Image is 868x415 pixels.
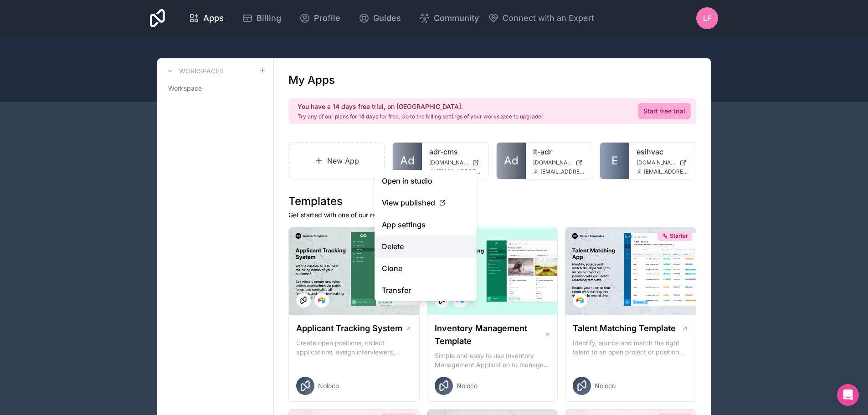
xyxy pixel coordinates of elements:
[703,13,711,24] span: LF
[497,143,526,179] a: Ad
[434,12,479,25] span: Community
[400,154,415,168] span: Ad
[488,12,594,25] button: Connect with an Expert
[637,159,676,166] span: [DOMAIN_NAME]
[375,236,477,257] button: Delete
[611,154,618,168] span: E
[503,12,594,25] span: Connect with an Expert
[314,12,340,25] span: Profile
[637,146,688,157] a: esihvac
[168,84,202,93] span: Workspace
[573,322,676,335] h1: Talent Matching Template
[257,12,281,25] span: Billing
[435,351,550,369] p: Simple and easy to use Inventory Management Application to manage your stock, orders and Manufact...
[429,159,481,166] a: [DOMAIN_NAME]
[533,146,585,157] a: it-adr
[296,322,402,335] h1: Applicant Tracking System
[576,297,584,304] img: Airtable Logo
[375,214,477,236] a: App settings
[429,146,481,157] a: adr-cms
[429,159,468,166] span: [DOMAIN_NAME]
[600,143,629,179] a: E
[288,142,385,179] a: New App
[670,232,688,240] span: Starter
[298,113,543,120] p: Try any of our plans for 14 days for free. Go to the billing settings of your workspace to upgrade!
[393,143,422,179] a: Ad
[292,8,348,28] a: Profile
[637,159,688,166] a: [DOMAIN_NAME]
[504,154,519,168] span: Ad
[573,338,688,357] p: Identify, source and match the right talent to an open project or position with our Talent Matchi...
[351,8,408,28] a: Guides
[540,168,585,175] span: [EMAIL_ADDRESS][DOMAIN_NAME]
[435,322,544,348] h1: Inventory Management Template
[288,210,696,220] p: Get started with one of our ready-made templates
[288,73,335,87] h1: My Apps
[179,67,223,76] h3: Workspaces
[375,192,477,214] a: View published
[437,168,481,175] span: [EMAIL_ADDRESS][DOMAIN_NAME]
[288,194,696,209] h1: Templates
[181,8,231,28] a: Apps
[164,66,223,77] a: Workspaces
[595,381,616,390] span: Noloco
[296,338,412,357] p: Create open positions, collect applications, assign interviewers, centralise candidate feedback a...
[164,80,266,97] a: Workspace
[375,257,477,279] a: Clone
[457,381,478,390] span: Noloco
[318,381,339,390] span: Noloco
[318,297,325,304] img: Airtable Logo
[644,168,688,175] span: [EMAIL_ADDRESS][DOMAIN_NAME]
[837,384,859,406] div: Open Intercom Messenger
[533,159,585,166] a: [DOMAIN_NAME]
[375,279,477,301] a: Transfer
[638,103,691,119] a: Start free trial
[533,159,572,166] span: [DOMAIN_NAME]
[375,170,477,192] a: Open in studio
[235,8,288,28] a: Billing
[412,8,486,28] a: Community
[373,12,401,25] span: Guides
[203,12,224,25] span: Apps
[382,197,435,208] span: View published
[298,102,543,111] h2: You have a 14 days free trial, on [GEOGRAPHIC_DATA].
